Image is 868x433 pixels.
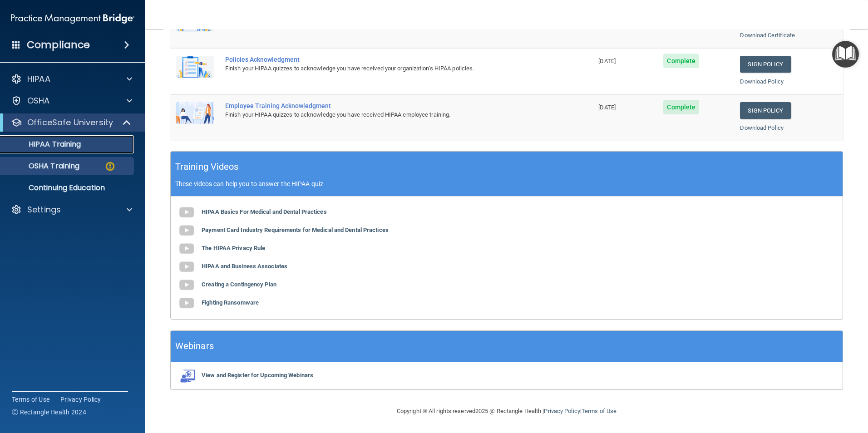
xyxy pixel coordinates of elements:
a: OfficeSafe University [11,117,132,128]
div: Policies Acknowledgment [225,56,547,63]
a: Settings [11,204,132,215]
img: gray_youtube_icon.38fcd6cc.png [178,294,196,312]
p: OSHA [27,95,50,106]
a: Sign Policy [740,102,790,119]
img: gray_youtube_icon.38fcd6cc.png [178,221,196,240]
b: Fighting Ransomware [202,299,259,306]
div: Copyright © All rights reserved 2025 @ Rectangle Health | | [341,397,672,426]
a: Privacy Policy [60,395,101,404]
p: Continuing Education [6,183,130,192]
b: The HIPAA Privacy Rule [202,245,265,251]
a: Download Policy [740,78,784,85]
img: gray_youtube_icon.38fcd6cc.png [178,203,196,221]
div: Finish your HIPAA quizzes to acknowledge you have received your organization’s HIPAA policies. [225,63,547,74]
a: Terms of Use [582,408,616,414]
h5: Webinars [175,338,214,354]
img: PMB logo [11,10,134,28]
p: OfficeSafe University [27,117,113,128]
p: HIPAA [27,74,50,84]
b: Creating a Contingency Plan [202,281,276,288]
img: warning-circle.0cc9ac19.png [104,161,116,172]
b: HIPAA and Business Associates [202,263,287,270]
a: HIPAA [11,74,132,84]
p: These videos can help you to answer the HIPAA quiz [175,180,838,187]
a: Privacy Policy [544,408,580,414]
a: OSHA [11,95,132,106]
b: Payment Card Industry Requirements for Medical and Dental Practices [202,226,389,233]
p: Settings [27,204,61,215]
b: HIPAA Basics For Medical and Dental Practices [202,208,327,215]
span: [DATE] [598,104,616,111]
div: Employee Training Acknowledgment [225,102,547,109]
a: Sign Policy [740,56,790,73]
img: webinarIcon.c7ebbf15.png [178,369,196,383]
img: gray_youtube_icon.38fcd6cc.png [178,258,196,276]
h5: Training Videos [175,159,239,175]
h4: Compliance [27,39,90,51]
img: gray_youtube_icon.38fcd6cc.png [178,276,196,294]
p: HIPAA Training [6,140,81,149]
a: Download Policy [740,124,784,131]
span: Complete [663,54,699,68]
a: Download Certificate [740,32,795,39]
p: OSHA Training [6,162,79,171]
span: Ⓒ Rectangle Health 2024 [12,408,86,417]
button: Open Resource Center [832,41,859,68]
span: Complete [663,100,699,114]
b: View and Register for Upcoming Webinars [202,372,313,379]
img: gray_youtube_icon.38fcd6cc.png [178,240,196,258]
a: Terms of Use [12,395,49,404]
div: Finish your HIPAA quizzes to acknowledge you have received HIPAA employee training. [225,109,547,120]
span: [DATE] [598,58,616,64]
iframe: Drift Widget Chat Controller [711,369,857,405]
